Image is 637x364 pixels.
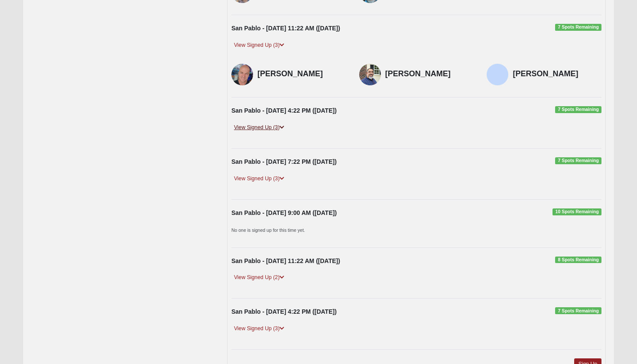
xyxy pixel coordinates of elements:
h4: [PERSON_NAME] [257,69,346,79]
a: View Signed Up (3) [231,174,287,183]
span: 10 Spots Remaining [552,208,601,215]
span: 7 Spots Remaining [555,157,601,164]
a: View Signed Up (2) [231,273,287,282]
strong: San Pablo - [DATE] 9:00 AM ([DATE]) [231,209,337,216]
img: Tiffani Lancaster [487,64,508,85]
strong: San Pablo - [DATE] 11:22 AM ([DATE]) [231,25,340,32]
strong: San Pablo - [DATE] 7:22 PM ([DATE]) [231,158,337,165]
strong: San Pablo - [DATE] 4:22 PM ([DATE]) [231,107,337,114]
a: View Signed Up (3) [231,123,287,132]
span: 7 Spots Remaining [555,307,601,314]
strong: San Pablo - [DATE] 11:22 AM ([DATE]) [231,257,340,264]
h4: [PERSON_NAME] [385,69,474,79]
span: 7 Spots Remaining [555,106,601,113]
img: Bill Lancaster [359,64,381,85]
a: View Signed Up (3) [231,41,287,50]
small: No one is signed up for this time yet. [231,227,305,233]
span: 8 Spots Remaining [555,257,601,263]
h4: [PERSON_NAME] [513,69,601,79]
img: TJ Haines [231,64,253,85]
a: View Signed Up (3) [231,324,287,333]
span: 7 Spots Remaining [555,24,601,31]
strong: San Pablo - [DATE] 4:22 PM ([DATE]) [231,308,337,315]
